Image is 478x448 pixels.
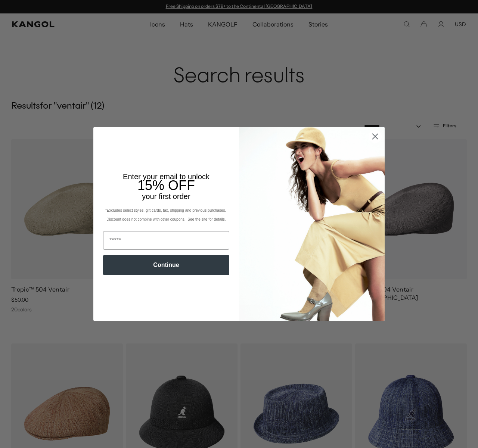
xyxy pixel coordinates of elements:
[105,208,227,221] span: *Excludes select styles, gift cards, tax, shipping and previous purchases. Discount does not comb...
[239,127,385,321] img: 93be19ad-e773-4382-80b9-c9d740c9197f.jpeg
[369,130,382,143] button: Close dialog
[103,231,229,250] input: Email
[142,192,190,200] span: your first order
[123,172,209,181] span: Enter your email to unlock
[137,178,195,193] span: 15% OFF
[103,255,229,275] button: Continue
